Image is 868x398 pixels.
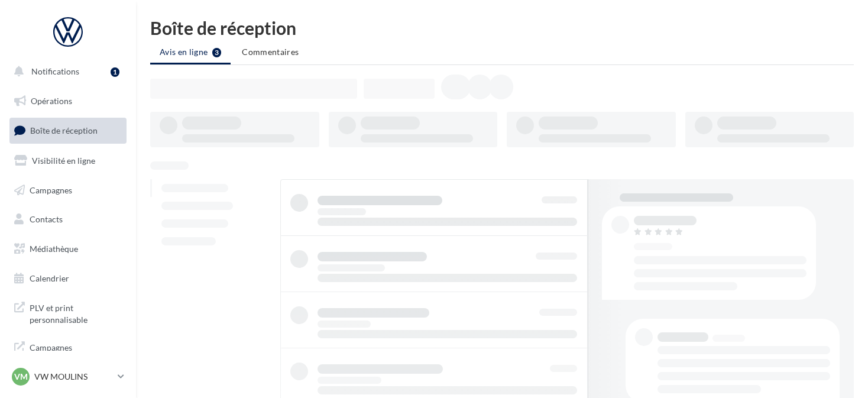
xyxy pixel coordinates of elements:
span: PLV et print personnalisable [30,300,122,325]
a: Opérations [7,89,129,114]
a: Campagnes DataOnDemand [7,335,129,370]
span: Commentaires [242,47,299,57]
button: Notifications 1 [7,59,124,84]
a: Calendrier [7,266,129,291]
span: Campagnes DataOnDemand [30,339,122,365]
p: VW MOULINS [34,371,113,383]
a: VM VW MOULINS [9,365,127,388]
span: Contacts [30,214,63,224]
a: Médiathèque [7,237,129,261]
span: Boîte de réception [30,125,98,135]
a: PLV et print personnalisable [7,295,129,330]
div: Boîte de réception [150,19,854,37]
span: Calendrier [30,273,69,283]
span: Médiathèque [30,244,78,254]
a: Visibilité en ligne [7,148,129,173]
div: 1 [111,67,119,77]
a: Boîte de réception [7,118,129,143]
span: Notifications [31,66,79,76]
span: Opérations [31,96,72,106]
a: Contacts [7,207,129,232]
span: VM [14,371,28,383]
span: Campagnes [30,185,72,195]
a: Campagnes [7,178,129,203]
span: Visibilité en ligne [32,156,95,166]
